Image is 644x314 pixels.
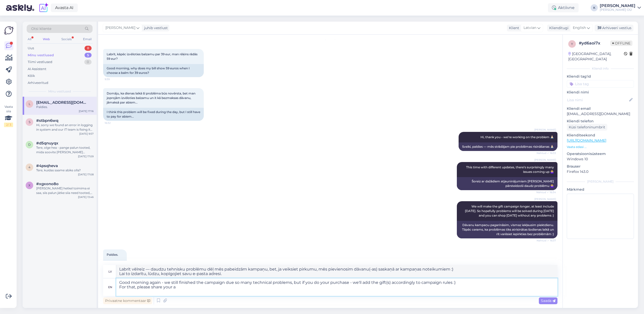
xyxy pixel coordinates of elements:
[36,141,58,145] span: #d5qnuyqx
[85,46,92,51] div: 8
[466,165,555,174] span: This time with different updates, there’s surprisingly many issues coming up 🤷🏼‍♀️
[459,142,557,151] div: Sveiki, paldies — mēs strādājam pie problēmas risināšanas 🙏🏻
[567,80,634,88] input: Lisa tag
[38,3,49,13] img: explore-ai
[567,156,634,162] p: Windows 10
[28,80,48,85] div: Arhiveeritud
[36,100,89,105] span: lindass2@inbox.lv
[36,105,94,109] div: Paldies.
[567,74,634,79] p: Kliendi tag'id
[567,179,634,184] div: [PERSON_NAME]
[457,177,557,190] div: Šoreiz ar dažādiem atjauninājumiem [PERSON_NAME] pārsteidzoši daudz problēmu 🤷🏼‍♀️
[600,4,635,8] div: [PERSON_NAME]
[28,46,34,51] div: Uus
[567,124,607,131] div: Küsi telefoninumbrit
[567,66,634,71] div: Kliendi info
[51,4,78,12] a: Avasta AI
[567,164,634,169] p: Brauser
[36,164,58,168] span: #4psqheva
[29,102,30,106] span: l
[36,118,58,123] span: #stbpn6wq
[42,36,51,42] div: Web
[78,173,94,176] div: [DATE] 17:08
[82,36,93,42] div: Email
[142,25,168,31] div: juhib vestlust
[116,265,557,278] textarea: Labrīt vēlreiz — daudzu tehnisku problēmu dēļ mēs pabeidzām kampaņu, bet, ja veiksiet pirkumu, mē...
[524,25,536,31] span: Latvian
[105,77,124,81] span: 9:39
[534,158,556,162] span: [PERSON_NAME]
[85,53,92,58] div: 5
[567,90,634,95] p: Kliendi nimi
[108,267,112,276] div: lv
[103,297,152,304] div: Privaatne kommentaar
[79,132,94,136] div: [DATE] 9:57
[108,283,112,291] div: en
[567,151,634,156] p: Operatsioonisüsteem
[591,4,598,11] div: K
[600,4,641,12] a: [PERSON_NAME][PERSON_NAME] OÜ
[36,168,94,173] div: Tere, kuidas saame abiks olla?
[31,26,51,31] span: Otsi kliente
[84,60,92,65] div: 0
[567,145,634,149] p: Vaata edasi ...
[107,253,118,256] span: Paldies.
[541,298,555,303] span: Saada
[507,25,519,31] div: Klient
[107,91,196,104] span: Domāju, ka dienas laikā šī problēma būs novērsta, bet man joprojām izvēloties balzamu un it kā be...
[4,26,14,35] img: Askly Logo
[28,60,52,65] div: Tiimi vestlused
[537,151,556,155] span: Nähtud ✓ 16:33
[36,123,94,132] div: Hi, sorry we found an error in logging in system and our IT team is fixing it [DATE]. Sorry for t...
[548,3,579,12] div: Aktiivne
[567,133,634,138] p: Klienditeekond
[103,260,127,269] div: Thank you.
[105,121,124,125] span: 16:32
[595,25,633,31] div: Arhiveeri vestlus
[36,145,94,154] div: Tere, olge hea - pange palun tooted, mida soovite [PERSON_NAME] [PERSON_NAME] [PERSON_NAME] email...
[480,135,554,139] span: Hi, thank you - we’re working on the problem 🙏🏻
[567,169,634,174] p: Firefox 143.0
[534,128,556,132] span: [PERSON_NAME]
[536,190,556,194] span: Nähtud ✓ 16:34
[79,109,94,113] div: [DATE] 17:16
[103,108,204,121] div: I think this problem will be fixed during the day, but I still have to pay for abiem...
[29,120,30,124] span: s
[4,123,13,127] div: 2 / 3
[610,40,632,46] span: Offline
[567,119,634,124] p: Kliendi telefon
[4,104,13,127] div: Vaata siia
[547,25,569,31] div: Klienditugi
[567,111,634,117] p: [EMAIL_ADDRESS][DOMAIN_NAME]
[465,204,555,217] span: We will make the gift campaign longer, at least include [DATE]. So hopefully problems will be sol...
[537,239,556,242] span: Nähtud ✓ 16:37
[78,154,94,158] div: [DATE] 17:09
[567,138,606,143] a: [URL][DOMAIN_NAME]
[48,89,71,94] span: Minu vestlused
[60,36,73,42] div: Socials
[103,64,204,77] div: Good morning, why does my bill show 59 euros when I choose a balm for 39 euros?
[567,187,634,192] p: Märkmed
[36,182,59,186] span: #xgxono8o
[573,25,586,31] span: English
[36,186,94,195] div: [PERSON_NAME] hetkel toimima ei saa, siis palun jätke siia need tooted, [PERSON_NAME] soovisite -...
[579,40,610,46] div: # yd6aoi7x
[457,221,557,238] div: Dāvanu kampaņu pagarināsim, vismaz iekļausim piektdienu. Tāpēc cerams, ka problēmas tiks atrisinā...
[28,67,46,72] div: AI Assistent
[28,143,31,146] span: d
[107,52,198,61] span: Labrīt, kāpēc izvēloties balzamu par 39 eur, man rēķins rādās 59 eur?
[567,97,628,103] input: Lisa nimi
[28,73,35,78] div: Kõik
[600,8,635,12] div: [PERSON_NAME] OÜ
[571,42,573,46] span: y
[567,106,634,111] p: Kliendi email
[78,195,94,199] div: [DATE] 13:46
[534,197,556,201] span: [PERSON_NAME]
[28,165,30,169] span: 4
[28,53,54,58] div: Minu vestlused
[105,25,135,31] span: [PERSON_NAME]
[568,51,624,62] div: [GEOGRAPHIC_DATA], [GEOGRAPHIC_DATA]
[28,183,30,187] span: x
[116,278,557,296] textarea: Good morning again - we still finished the campaign due so many technical problems, but if you do...
[27,36,32,42] div: All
